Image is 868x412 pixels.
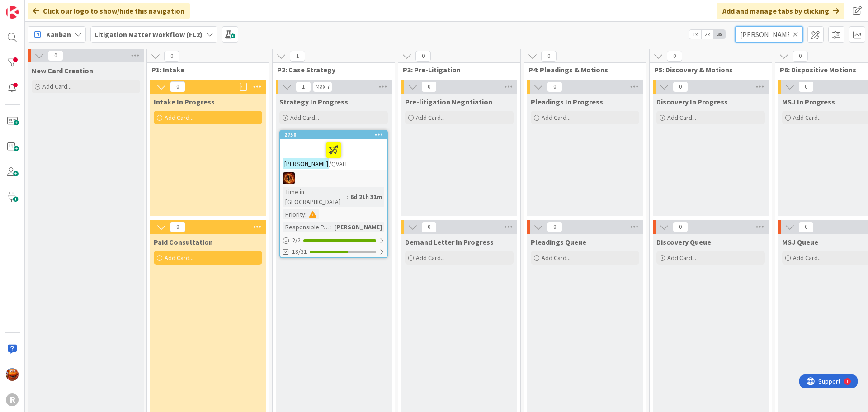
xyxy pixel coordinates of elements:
[541,51,557,62] span: 0
[782,97,835,106] span: MSJ In Progress
[531,97,603,106] span: Pleadings In Progress
[403,65,509,74] span: P3: Pre-Litigation
[689,30,701,39] span: 1x
[292,247,307,256] span: 18/31
[283,158,329,169] mark: [PERSON_NAME]
[279,97,348,106] span: Strategy In Progress
[330,222,332,232] span: :
[793,254,822,262] span: Add Card...
[94,30,203,39] b: Litigation Matter Workflow (FL2)
[280,131,387,170] div: 2750[PERSON_NAME]/QVALE
[542,254,571,262] span: Add Card...
[547,222,562,232] span: 0
[46,29,71,40] span: Kanban
[667,114,696,122] span: Add Card...
[305,209,307,219] span: :
[280,172,387,184] div: TR
[656,97,728,106] span: Discovery In Progress
[673,222,688,232] span: 0
[151,65,258,74] span: P1: Intake
[735,26,803,43] input: Quick Filter...
[782,237,818,246] span: MSJ Queue
[673,81,688,92] span: 0
[798,81,814,92] span: 0
[667,254,696,262] span: Add Card...
[531,237,586,246] span: Pleadings Queue
[277,65,383,74] span: P2: Case Strategy
[28,3,190,19] div: Click our logo to show/hide this navigation
[19,1,41,12] span: Support
[283,209,305,219] div: Priority
[170,222,185,232] span: 0
[32,66,93,75] span: New Card Creation
[279,130,388,258] a: 2750[PERSON_NAME]/QVALETRTime in [GEOGRAPHIC_DATA]:6d 21h 31mPriority:Responsible Paralegal:[PERS...
[793,114,822,122] span: Add Card...
[416,254,445,262] span: Add Card...
[332,222,384,232] div: [PERSON_NAME]
[798,222,814,232] span: 0
[542,114,571,122] span: Add Card...
[164,51,179,62] span: 0
[280,235,387,246] div: 2/2
[292,236,301,245] span: 2 / 2
[347,192,348,202] span: :
[284,132,387,138] div: 2750
[415,51,431,62] span: 0
[283,222,330,232] div: Responsible Paralegal
[667,51,682,62] span: 0
[6,368,19,381] img: KA
[405,237,494,246] span: Demand Letter In Progress
[654,65,760,74] span: P5: Discovery & Motions
[280,131,387,139] div: 2750
[405,97,492,106] span: Pre-litigation Negotiation
[165,114,193,122] span: Add Card...
[656,237,711,246] span: Discovery Queue
[154,97,215,106] span: Intake In Progress
[6,393,19,406] div: R
[47,4,49,11] div: 1
[421,81,437,92] span: 0
[6,6,19,19] img: Visit kanbanzone.com
[547,81,562,92] span: 0
[329,160,349,168] span: /QVALE
[283,187,347,207] div: Time in [GEOGRAPHIC_DATA]
[290,114,319,122] span: Add Card...
[296,81,311,92] span: 1
[283,172,295,184] img: TR
[290,51,305,62] span: 1
[793,51,808,62] span: 0
[154,237,213,246] span: Paid Consultation
[701,30,713,39] span: 2x
[528,65,635,74] span: P4: Pleadings & Motions
[713,30,726,39] span: 3x
[48,50,63,61] span: 0
[348,192,384,202] div: 6d 21h 31m
[170,81,185,92] span: 0
[316,85,330,89] div: Max 7
[416,114,445,122] span: Add Card...
[165,254,193,262] span: Add Card...
[717,3,844,19] div: Add and manage tabs by clicking
[42,82,71,90] span: Add Card...
[421,222,437,232] span: 0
